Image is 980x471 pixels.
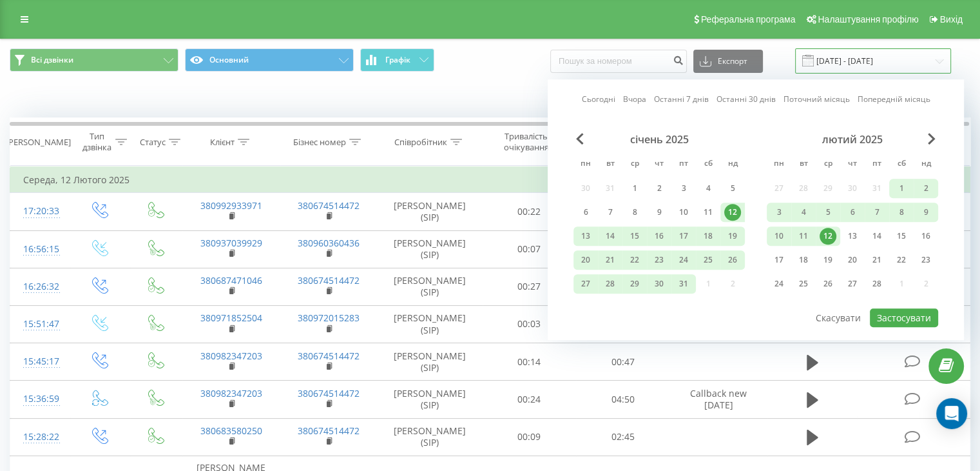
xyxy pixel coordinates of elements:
div: пн 6 січ 2025 р. [573,203,598,222]
abbr: четвер [649,155,669,174]
div: 11 [795,228,812,245]
div: 10 [771,228,787,245]
div: 14 [869,228,885,245]
td: 00:47 [576,343,669,381]
div: 8 [626,204,643,221]
div: 4 [795,204,812,221]
button: Експорт [693,50,763,73]
div: сб 4 січ 2025 р. [696,179,720,198]
div: 16:56:15 [23,237,57,262]
div: 29 [626,276,643,292]
div: пт 28 лют 2025 р. [865,274,889,294]
div: нд 2 лют 2025 р. [914,179,938,198]
div: сб 1 лют 2025 р. [889,179,914,198]
div: нд 23 лют 2025 р. [914,250,938,270]
div: 23 [651,252,668,268]
a: 380972015283 [298,312,360,324]
div: Співробітник [394,137,447,148]
td: Середа, 12 Лютого 2025 [10,167,970,193]
div: 24 [675,252,692,268]
button: Графік [360,48,434,72]
div: сб 25 січ 2025 р. [696,250,720,270]
a: 380674514472 [298,274,360,286]
a: Сьогодні [582,94,615,106]
a: 380683580250 [200,425,262,437]
div: січень 2025 [573,133,745,146]
div: пн 3 лют 2025 р. [767,203,791,222]
abbr: понеділок [769,155,789,174]
div: 7 [602,204,619,221]
div: 15:28:22 [23,425,57,450]
div: 6 [577,204,594,221]
a: 380674514472 [298,425,360,437]
div: пн 10 лют 2025 р. [767,226,791,246]
td: [PERSON_NAME] (SIP) [378,305,483,343]
div: вт 4 лют 2025 р. [791,203,816,222]
div: чт 16 січ 2025 р. [647,226,671,246]
div: ср 29 січ 2025 р. [622,274,647,294]
div: нд 9 лют 2025 р. [914,203,938,222]
div: 2 [918,180,934,197]
div: 15:36:59 [23,386,57,412]
span: Всі дзвінки [31,55,73,65]
div: 19 [724,228,741,245]
div: ср 5 лют 2025 р. [816,203,840,222]
td: [PERSON_NAME] (SIP) [378,268,483,305]
div: 13 [577,228,594,245]
div: 16:26:32 [23,274,57,299]
div: 25 [700,252,716,268]
div: пт 14 лют 2025 р. [865,226,889,246]
div: 31 [675,276,692,292]
div: ср 15 січ 2025 р. [622,226,647,246]
div: пт 10 січ 2025 р. [671,203,696,222]
div: чт 6 лют 2025 р. [840,203,865,222]
div: 17 [675,228,692,245]
div: 30 [651,276,668,292]
div: 21 [869,252,885,268]
button: Всі дзвінки [10,48,178,72]
div: 26 [820,276,836,292]
div: 16 [918,228,934,245]
div: 1 [626,180,643,197]
td: 04:50 [576,381,669,418]
span: Previous Month [576,133,584,145]
div: Open Intercom Messenger [936,398,967,429]
abbr: неділя [916,155,936,174]
div: сб 8 лют 2025 р. [889,203,914,222]
div: 3 [771,204,787,221]
div: 8 [893,204,910,221]
div: нд 5 січ 2025 р. [720,179,745,198]
div: ср 1 січ 2025 р. [622,179,647,198]
td: [PERSON_NAME] (SIP) [378,193,483,230]
div: нд 19 січ 2025 р. [720,226,745,246]
div: чт 13 лют 2025 р. [840,226,865,246]
div: 22 [626,252,643,268]
a: Останні 30 днів [716,94,776,106]
div: Клієнт [210,137,235,148]
abbr: п’ятниця [674,155,693,174]
a: 380687471046 [200,274,262,286]
td: 00:24 [483,381,576,418]
abbr: неділя [723,155,742,174]
div: вт 28 січ 2025 р. [598,274,622,294]
a: 380937039929 [200,237,262,249]
span: Вихід [940,14,963,25]
div: чт 9 січ 2025 р. [647,203,671,222]
div: пн 13 січ 2025 р. [573,226,598,246]
span: Реферальна програма [701,14,796,25]
td: [PERSON_NAME] (SIP) [378,343,483,381]
abbr: вівторок [794,155,813,174]
span: Next Month [928,133,936,145]
td: 00:14 [483,343,576,381]
div: вт 18 лют 2025 р. [791,250,816,270]
div: 6 [844,204,861,221]
div: нд 16 лют 2025 р. [914,226,938,246]
div: пт 21 лют 2025 р. [865,250,889,270]
div: 22 [893,252,910,268]
div: 21 [602,252,619,268]
div: 12 [820,228,836,245]
div: 1 [893,180,910,197]
span: Графік [385,55,410,65]
a: Вчора [623,94,646,106]
div: пт 7 лют 2025 р. [865,203,889,222]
